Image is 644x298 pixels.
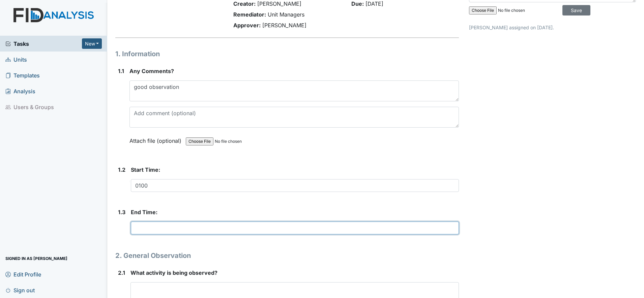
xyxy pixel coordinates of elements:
[118,67,124,75] label: 1.1
[268,11,304,18] span: Unit Managers
[118,269,125,277] label: 2.1
[118,166,125,174] label: 1.2
[5,54,27,65] span: Units
[118,208,125,216] label: 1.3
[5,40,82,48] a: Tasks
[130,269,217,276] span: What activity is being observed?
[233,22,261,29] strong: Approver:
[262,22,306,29] span: [PERSON_NAME]
[115,49,459,59] h1: 1. Information
[233,11,266,18] strong: Remediator:
[365,0,383,7] span: [DATE]
[469,24,636,31] p: [PERSON_NAME] assigned on [DATE].
[115,251,459,261] h1: 2. General Observation
[257,0,301,7] span: [PERSON_NAME]
[233,0,256,7] strong: Creator:
[5,86,35,96] span: Analysis
[5,70,40,80] span: Templates
[5,269,41,279] span: Edit Profile
[129,68,174,74] span: Any Comments?
[351,0,364,7] strong: Due:
[131,166,160,173] span: Start Time:
[131,209,157,216] span: End Time:
[82,38,102,49] button: New
[562,5,590,15] input: Save
[129,133,184,145] label: Attach file (optional)
[5,253,67,264] span: Signed in as [PERSON_NAME]
[5,285,35,295] span: Sign out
